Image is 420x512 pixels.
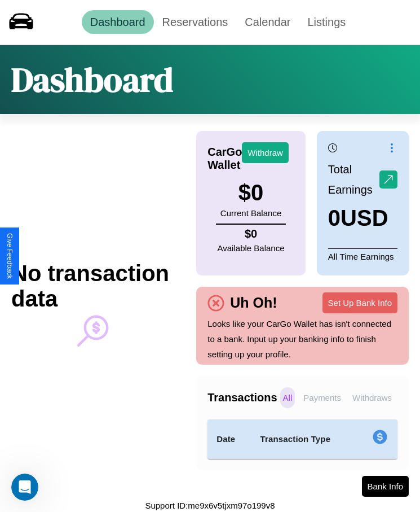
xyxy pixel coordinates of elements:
[300,387,344,408] p: Payments
[218,227,285,240] h4: $ 0
[207,316,397,362] p: Looks like your CarGo Wallet has isn't connected to a bank. Input up your banking info to finish ...
[11,474,38,501] iframe: Intercom live chat
[299,10,354,34] a: Listings
[207,419,397,459] table: simple table
[322,292,397,313] button: Set Up Bank Info
[328,205,397,231] h3: 0 USD
[6,233,14,279] div: Give Feedback
[216,432,242,446] h4: Date
[280,387,295,408] p: All
[224,295,282,311] h4: Uh Oh!
[11,56,173,103] h1: Dashboard
[82,10,154,34] a: Dashboard
[154,10,237,34] a: Reservations
[11,261,174,312] h2: No transaction data
[362,476,409,497] button: Bank Info
[207,391,277,404] h4: Transactions
[328,248,397,264] p: All Time Earnings
[220,180,281,205] h3: $ 0
[220,205,281,221] p: Current Balance
[207,146,242,172] h4: CarGo Wallet
[350,387,395,408] p: Withdraws
[260,432,347,446] h4: Transaction Type
[236,10,299,34] a: Calendar
[218,240,285,256] p: Available Balance
[242,142,289,163] button: Withdraw
[328,159,379,200] p: Total Earnings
